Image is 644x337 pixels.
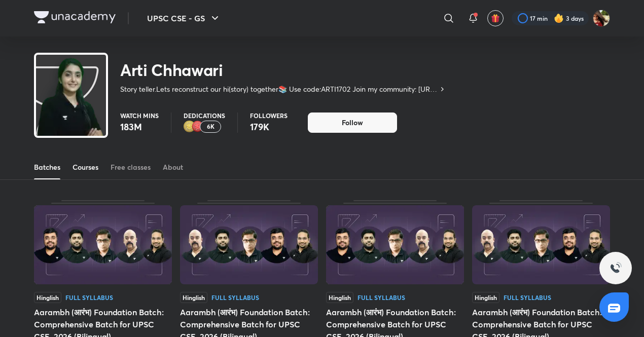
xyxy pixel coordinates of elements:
div: Full Syllabus [504,294,551,301]
div: Courses [73,162,98,172]
button: Follow [308,113,397,133]
p: 6K [207,123,214,130]
a: Courses [73,155,98,179]
img: educator badge1 [192,121,204,133]
img: Thumbnail [180,205,318,284]
a: About [163,155,183,179]
p: Dedications [184,113,225,119]
div: Full Syllabus [357,294,405,301]
button: avatar [487,10,504,26]
div: Batches [34,162,60,172]
div: About [163,162,183,172]
p: 183M [120,121,159,133]
p: 179K [250,121,288,133]
p: Watch mins [120,113,159,119]
p: Followers [250,113,288,119]
img: Company Logo [34,11,116,23]
h2: Arti Chhawari [120,60,446,80]
span: Hinglish [326,292,353,303]
button: UPSC CSE - GS [141,8,227,28]
img: Shivii Singh [593,10,610,27]
span: Hinglish [34,292,61,303]
img: class [36,57,106,167]
span: Follow [342,118,363,128]
a: Company Logo [34,11,116,26]
img: avatar [491,14,500,23]
span: Hinglish [180,292,207,303]
span: Hinglish [472,292,499,303]
div: Full Syllabus [65,294,113,301]
div: Full Syllabus [211,294,259,301]
a: Free classes [111,155,151,179]
img: Thumbnail [326,205,464,284]
a: Batches [34,155,60,179]
img: Thumbnail [34,205,172,284]
img: Thumbnail [472,205,610,284]
p: Story teller.Lets reconstruct our hi(story) together📚 Use code:ARTI1702 Join my community: [URL][... [120,84,438,94]
div: Free classes [111,162,151,172]
img: streak [554,13,564,23]
img: ttu [610,262,622,274]
img: educator badge2 [184,121,196,133]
